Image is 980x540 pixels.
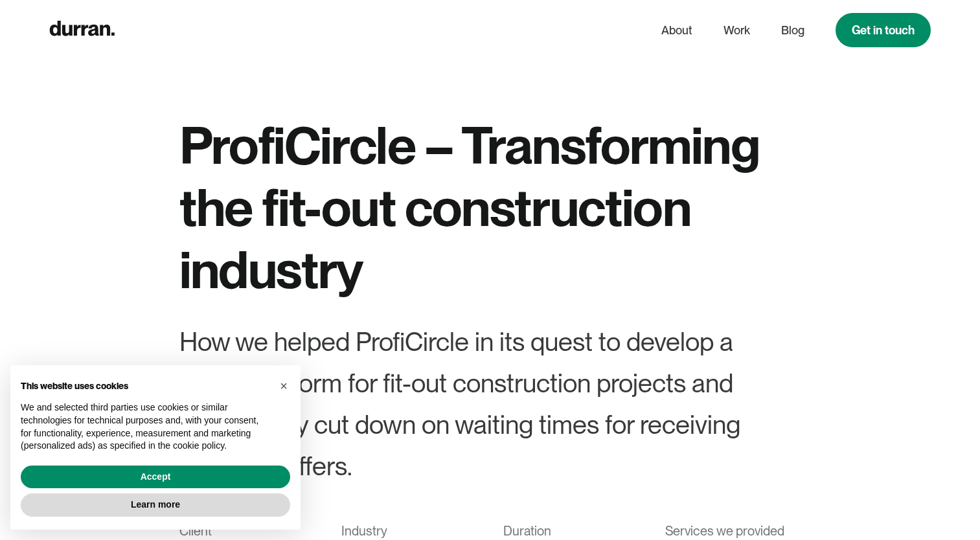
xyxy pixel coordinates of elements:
[21,493,290,517] button: Learn more
[781,18,804,43] a: Blog
[273,376,294,396] button: Close this notice
[49,17,115,43] a: home
[280,379,288,393] span: ×
[179,114,801,300] h1: ProfiCircle – Transforming the fit-out construction industry
[21,401,269,452] p: We and selected third parties use cookies or similar technologies for technical purposes and, wit...
[724,18,750,43] a: Work
[179,321,801,487] div: How we helped ProfiCircle in its quest to develop a digital platform for fit-out construction pro...
[836,13,931,47] a: Get in touch
[21,466,290,489] button: Accept
[21,381,269,392] h2: This website uses cookies
[661,18,692,43] a: About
